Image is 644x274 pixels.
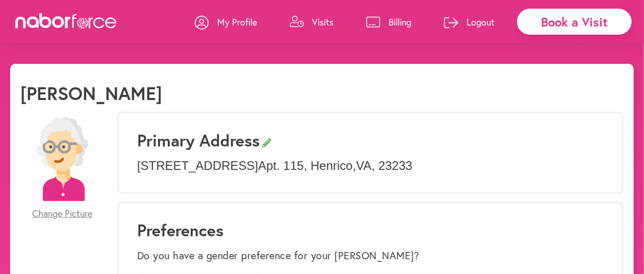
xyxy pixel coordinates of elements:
[366,7,411,37] a: Billing
[137,131,604,150] h3: Primary Address
[137,220,604,240] h1: Preferences
[389,16,411,28] p: Billing
[517,9,632,35] div: Book a Visit
[137,250,420,262] label: Do you have a gender preference for your [PERSON_NAME]?
[33,208,93,219] span: Change Picture
[195,7,257,37] a: My Profile
[444,7,495,37] a: Logout
[217,16,257,28] p: My Profile
[290,7,333,37] a: Visits
[467,16,495,28] p: Logout
[137,159,604,173] p: [STREET_ADDRESS] Apt. 115 , Henrico , VA , 23233
[20,117,105,201] img: efc20bcf08b0dac87679abea64c1faab.png
[20,82,162,104] h1: [PERSON_NAME]
[312,16,333,28] p: Visits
